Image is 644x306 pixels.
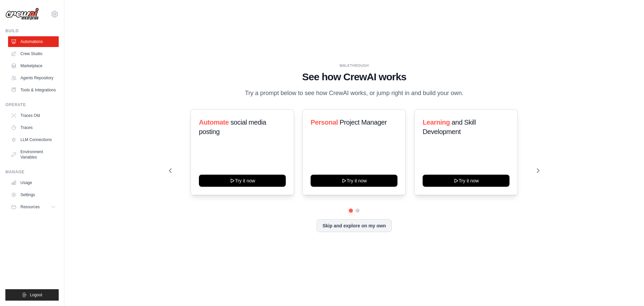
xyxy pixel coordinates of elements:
div: Build [5,28,59,34]
button: Try it now [423,175,509,187]
a: Traces [8,122,59,133]
a: Agents Repository [8,73,59,83]
button: Try it now [311,175,397,187]
span: social media posting [199,119,266,135]
button: Resources [8,202,59,212]
a: Automations [8,36,59,47]
a: Traces Old [8,110,59,121]
a: Settings [8,189,59,200]
span: Learning [423,119,450,126]
a: Marketplace [8,60,59,71]
button: Logout [5,289,59,301]
a: Crew Studio [8,48,59,59]
img: Logo [5,8,39,20]
iframe: Chat Widget [610,274,644,306]
span: Project Manager [340,119,387,126]
button: Try it now [199,175,286,187]
h1: See how CrewAI works [169,71,539,83]
p: Try a prompt below to see how CrewAI works, or jump right in and build your own. [241,88,467,98]
a: Usage [8,177,59,188]
a: Tools & Integrations [8,85,59,95]
span: and Skill Development [423,119,476,135]
span: Logout [30,292,42,298]
a: Environment Variables [8,146,59,163]
div: WALKTHROUGH [169,63,539,68]
button: Skip and explore on my own [317,219,391,232]
div: Manage [5,169,59,175]
span: Personal [311,119,338,126]
span: Automate [199,119,229,126]
span: Resources [20,204,40,210]
div: Operate [5,102,59,107]
a: LLM Connections [8,134,59,145]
